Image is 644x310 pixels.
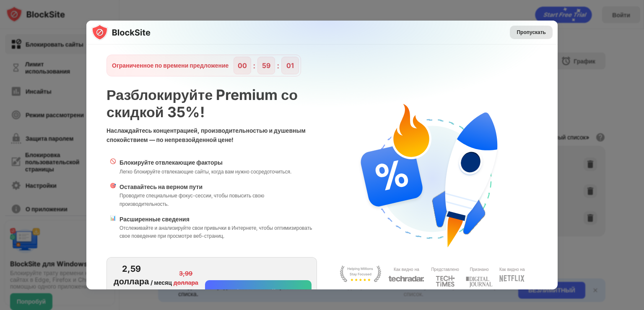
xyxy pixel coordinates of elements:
[119,225,312,239] font: Отслеживайте и анализируйте свои привычки в Интернете, чтобы оптимизировать свое поведение при пр...
[466,275,493,289] img: light-digital-journal.svg
[431,267,459,272] font: Представлено
[499,267,525,272] font: Как видно на
[119,192,264,207] font: Проводите специальные фокус-сессии, чтобы повысить свою производительность.
[470,267,488,272] font: Признано
[229,288,287,296] font: Обновить сейчас
[151,279,172,286] font: / месяц
[394,267,419,272] font: Как видно на
[499,275,525,282] img: light-netflix.svg
[110,215,116,221] font: 📊
[436,275,455,287] img: light-techtimes.svg
[517,29,546,35] font: Пропускать
[119,215,190,223] font: Расширенные сведения
[114,264,149,286] font: 2,59 доллара
[340,265,382,282] img: light-stay-focus.svg
[91,21,563,187] img: gradient.svg
[174,270,198,286] font: 3,99 доллара
[388,275,424,282] img: light-techradar.svg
